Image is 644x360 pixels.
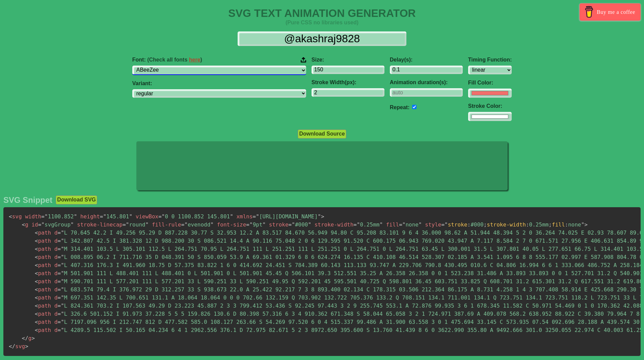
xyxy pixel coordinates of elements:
[58,327,61,333] span: =
[158,213,162,220] span: =
[38,221,74,228] span: svgGroup
[246,221,249,228] span: =
[419,221,422,228] span: "
[399,221,402,228] span: =
[61,311,64,317] span: "
[390,79,463,86] label: Animation duration(s):
[54,327,58,333] span: d
[58,262,61,268] span: =
[54,319,58,325] span: d
[123,221,126,228] span: =
[58,254,61,260] span: =
[54,246,58,252] span: d
[292,221,295,228] span: "
[448,221,467,228] span: stroke
[54,311,58,317] span: d
[35,254,38,260] span: <
[35,238,38,244] span: <
[35,278,38,285] span: <
[312,79,384,86] label: Stroke Width(px):
[35,286,51,293] span: path
[152,221,181,228] span: fill-rule
[58,246,61,252] span: =
[54,230,58,236] span: d
[61,303,64,309] span: "
[77,221,123,228] span: stroke-linecap
[597,6,635,18] span: Buy me a coffee
[35,319,51,325] span: path
[58,230,61,236] span: =
[22,335,28,341] span: </
[467,221,471,228] span: :
[353,221,357,228] span: =
[312,57,384,63] label: Size:
[25,213,41,220] span: width
[61,294,64,301] span: "
[35,294,38,301] span: <
[565,221,568,228] span: :
[308,221,311,228] span: "
[54,238,58,244] span: d
[412,105,417,109] input: auto
[9,343,25,350] span: svg
[35,238,51,244] span: path
[35,246,38,252] span: <
[31,335,35,341] span: >
[289,221,311,228] span: #000
[468,57,512,63] label: Timing Function:
[312,88,384,97] input: 2px
[379,221,383,228] span: "
[321,213,324,220] span: >
[58,294,61,301] span: =
[390,66,463,74] input: 0.1s
[35,286,38,293] span: <
[35,319,38,325] span: <
[238,31,406,46] input: Input Text Here
[315,221,354,228] span: stroke-width
[189,57,200,63] a: here
[58,303,61,309] span: =
[35,311,51,317] span: path
[61,319,64,325] span: "
[41,213,45,220] span: =
[54,294,58,301] span: d
[269,221,289,228] span: stroke
[246,221,266,228] span: 9pt
[468,103,512,109] label: Stroke Color:
[22,221,25,228] span: <
[35,262,51,268] span: path
[61,238,64,244] span: "
[468,80,512,86] label: Fill Color:
[35,294,51,301] span: path
[45,213,48,220] span: "
[256,213,259,220] span: "
[386,221,399,228] span: fill
[54,303,58,309] span: d
[253,213,256,220] span: =
[35,303,51,309] span: path
[448,221,581,228] span: #000 0.25mm none
[289,221,292,228] span: =
[312,66,384,74] input: 100
[162,213,165,220] span: "
[181,221,214,228] span: evenodd
[425,221,441,228] span: style
[41,213,77,220] span: 1100.852
[71,221,74,228] span: "
[353,221,383,228] span: 0.25mm
[9,213,22,220] span: svg
[126,221,129,228] span: "
[61,262,64,268] span: "
[41,221,45,228] span: "
[584,221,588,228] span: >
[56,195,97,204] button: Download SVG
[123,221,149,228] span: round
[145,221,149,228] span: "
[58,286,61,293] span: =
[35,230,51,236] span: path
[58,278,61,285] span: =
[249,221,253,228] span: "
[25,343,28,350] span: >
[581,221,585,228] span: "
[301,57,306,63] img: Upload your font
